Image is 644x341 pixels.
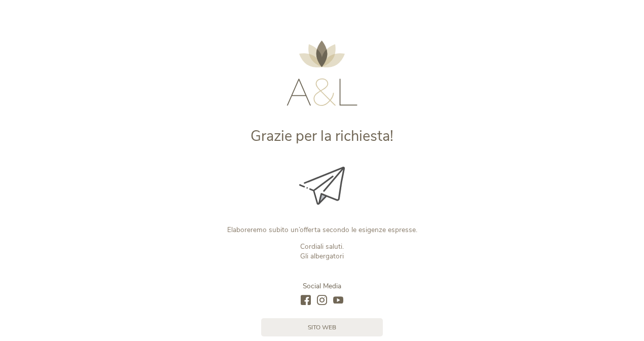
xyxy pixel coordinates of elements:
[261,318,383,336] a: sito web
[251,126,393,146] span: Grazie per la richiesta!
[153,225,491,235] p: Elaboreremo subito un’offerta secondo le esigenze espresse.
[301,295,311,306] a: facebook
[308,323,336,332] span: sito web
[303,281,341,291] span: Social Media
[299,167,345,205] img: Grazie per la richiesta!
[333,295,343,306] a: youtube
[287,41,357,106] img: AMONTI & LUNARIS Wellnessresort
[153,242,491,261] p: Cordiali saluti. Gli albergatori
[317,295,327,306] a: instagram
